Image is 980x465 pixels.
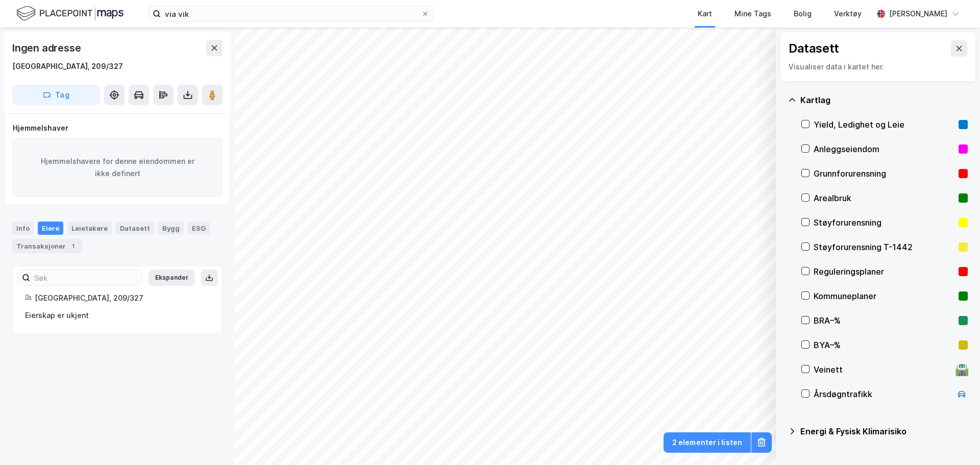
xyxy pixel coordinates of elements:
div: Hjemmelshaver [13,122,222,134]
div: Verktøy [834,8,862,20]
div: Mine Tags [734,8,771,20]
button: Tag [12,85,100,105]
div: BRA–% [814,314,954,327]
div: Veinett [814,363,951,376]
img: logo.f888ab2527a4732fd821a326f86c7f29.svg [16,5,124,22]
div: Kommuneplaner [814,290,954,302]
div: Årsdøgntrafikk [814,388,951,400]
div: Transaksjoner [12,239,82,253]
div: Kartlag [800,94,968,106]
div: Grunnforurensning [814,167,954,180]
div: Yield, Ledighet og Leie [814,118,954,131]
div: Eierskap er ukjent [25,309,210,322]
div: 🛣️ [955,363,969,376]
div: Eiere [38,222,63,235]
input: Søk på adresse, matrikkel, gårdeiere, leietakere eller personer [161,6,421,21]
div: Energi & Fysisk Klimarisiko [800,425,968,437]
input: Søk [30,270,142,285]
div: Reguleringsplaner [814,265,954,278]
button: Ekspander [149,270,195,286]
div: Kart [698,8,712,20]
div: BYA–% [814,339,954,351]
div: Anleggseiendom [814,143,954,155]
div: [GEOGRAPHIC_DATA], 209/327 [12,60,123,72]
div: Støyforurensning [814,216,954,229]
div: Visualiser data i kartet her. [789,61,967,73]
div: Leietakere [67,222,112,235]
div: Ingen adresse [12,40,83,56]
div: Info [12,222,34,235]
div: Datasett [116,222,154,235]
div: 1 [68,241,78,251]
div: Arealbruk [814,192,954,204]
div: [PERSON_NAME] [889,8,947,20]
div: Bolig [794,8,812,20]
iframe: Chat Widget [929,416,980,465]
div: Støyforurensning T-1442 [814,241,954,253]
button: 2 elementer i listen [664,432,751,453]
div: [GEOGRAPHIC_DATA], 209/327 [35,292,210,304]
div: Datasett [789,40,839,57]
div: ESG [188,222,210,235]
div: Bygg [158,222,184,235]
div: Hjemmelshavere for denne eiendommen er ikke definert [13,138,222,197]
